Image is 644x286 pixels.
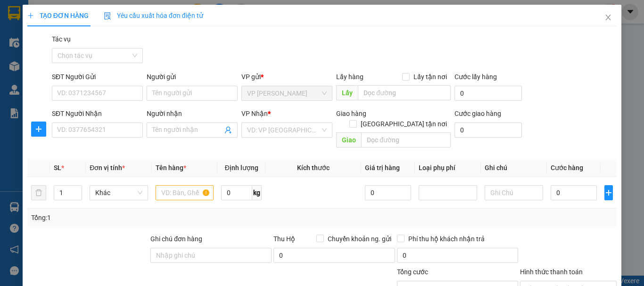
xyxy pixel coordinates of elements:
[52,72,143,82] div: SĐT Người Gửi
[358,85,451,100] input: Dọc đường
[454,123,522,138] input: Cước giao hàng
[454,73,497,81] label: Cước lấy hàng
[297,164,330,172] span: Kích thước
[241,72,332,82] div: VP gửi
[90,164,125,172] span: Đơn vị tính
[336,132,361,147] span: Giao
[147,108,238,119] div: Người nhận
[27,12,34,19] span: plus
[252,185,262,200] span: kg
[225,164,258,172] span: Định lượng
[410,72,451,82] span: Lấy tận nơi
[415,159,481,177] th: Loại phụ phí
[551,164,583,172] span: Cước hàng
[224,126,232,134] span: user-add
[27,12,89,19] span: TẠO ĐƠN HÀNG
[150,235,202,243] label: Ghi chú đơn hàng
[605,189,612,196] span: plus
[595,5,621,31] button: Close
[241,110,268,117] span: VP Nhận
[52,108,143,119] div: SĐT Người Nhận
[31,122,46,137] button: plus
[31,212,249,223] div: Tổng: 1
[104,12,111,20] img: icon
[361,132,451,147] input: Dọc đường
[95,186,142,200] span: Khác
[365,164,400,172] span: Giá trị hàng
[156,164,186,172] span: Tên hàng
[273,235,295,243] span: Thu Hộ
[156,185,214,200] input: VD: Bàn, Ghế
[365,185,411,200] input: 0
[604,185,613,200] button: plus
[405,234,488,244] span: Phí thu hộ khách nhận trả
[357,119,451,129] span: [GEOGRAPHIC_DATA] tận nơi
[336,73,363,81] span: Lấy hàng
[481,159,547,177] th: Ghi chú
[147,72,238,82] div: Người gửi
[454,110,501,117] label: Cước giao hàng
[247,86,327,100] span: VP Ngọc Hồi
[32,125,46,133] span: plus
[54,164,61,172] span: SL
[397,268,428,276] span: Tổng cước
[485,185,543,200] input: Ghi Chú
[104,12,203,19] span: Yêu cầu xuất hóa đơn điện tử
[31,185,46,200] button: delete
[150,248,272,263] input: Ghi chú đơn hàng
[520,268,583,276] label: Hình thức thanh toán
[336,110,366,117] span: Giao hàng
[324,234,395,244] span: Chuyển khoản ng. gửi
[52,35,71,43] label: Tác vụ
[604,14,612,21] span: close
[336,85,358,100] span: Lấy
[454,86,522,101] input: Cước lấy hàng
